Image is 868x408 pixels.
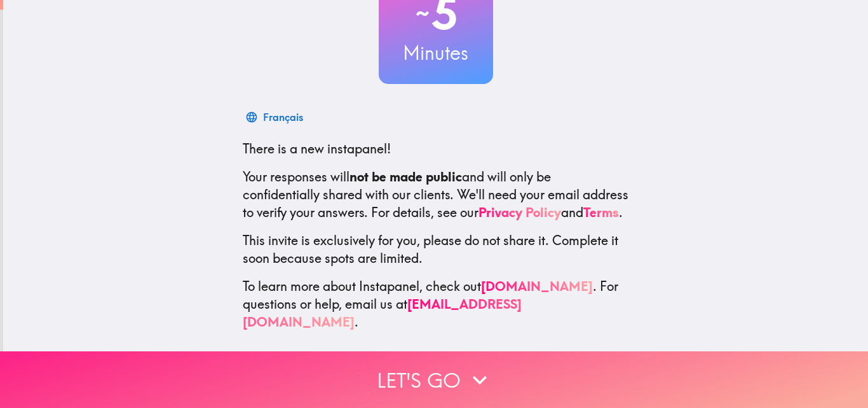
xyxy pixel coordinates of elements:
[379,39,493,66] h3: Minutes
[263,108,303,126] div: Français
[243,278,629,331] p: To learn more about Instapanel, check out . For questions or help, email us at .
[243,168,629,222] p: Your responses will and will only be confidentially shared with our clients. We'll need your emai...
[478,204,561,220] a: Privacy Policy
[583,204,619,220] a: Terms
[243,104,308,130] button: Français
[243,141,391,157] span: There is a new instapanel!
[349,169,462,185] b: not be made public
[243,296,522,330] a: [EMAIL_ADDRESS][DOMAIN_NAME]
[243,232,629,267] p: This invite is exclusively for you, please do not share it. Complete it soon because spots are li...
[481,278,593,294] a: [DOMAIN_NAME]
